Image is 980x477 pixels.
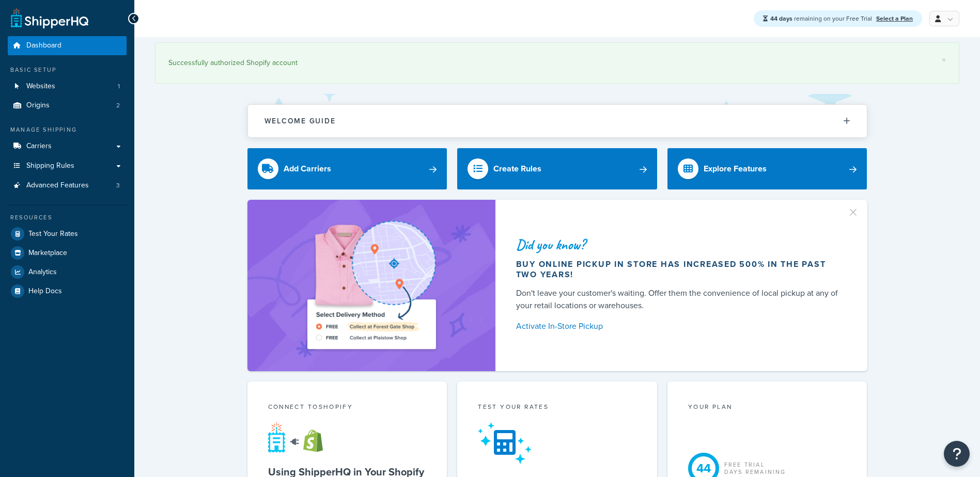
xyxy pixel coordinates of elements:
a: Explore Features [667,148,867,189]
a: Select a Plan [876,14,913,23]
span: Carriers [26,142,52,151]
h2: Welcome Guide [265,117,336,125]
img: connect-shq-shopify-9b9a8c5a.svg [268,422,333,453]
div: Successfully authorized Shopify account [168,56,946,70]
span: 1 [118,82,120,91]
button: Welcome Guide [248,105,867,137]
span: Advanced Features [26,181,89,190]
a: Advanced Features3 [8,176,127,195]
span: remaining on your Free Trial [770,14,874,23]
span: Dashboard [26,41,61,50]
img: ad-shirt-map-b0359fc47e01cab431d101c4b569394f6a03f54285957d908178d52f29eb9668.png [278,215,465,356]
span: Marketplace [28,249,67,258]
li: Advanced Features [8,176,127,195]
a: Marketplace [8,244,127,262]
div: Basic Setup [8,66,127,74]
div: Create Rules [493,162,541,176]
div: Free Trial Days Remaining [724,461,786,475]
a: Help Docs [8,282,127,300]
div: Don't leave your customer's waiting. Offer them the convenience of local pickup at any of your re... [516,287,843,312]
strong: 44 days [770,14,792,23]
div: Add Carriers [284,162,331,176]
a: Origins2 [8,96,127,115]
span: Shipping Rules [26,162,74,170]
span: Websites [26,82,55,91]
a: × [942,56,946,64]
a: Test Your Rates [8,225,127,243]
div: Explore Features [704,162,767,176]
a: Dashboard [8,36,127,55]
span: 2 [116,101,120,110]
span: Origins [26,101,50,110]
div: Your Plan [688,402,847,414]
span: Analytics [28,268,57,277]
div: Connect to Shopify [268,402,427,414]
a: Activate In-Store Pickup [516,319,843,333]
span: Test Your Rates [28,230,78,239]
a: Create Rules [457,148,657,189]
button: Open Resource Center [944,441,970,467]
a: Carriers [8,137,127,156]
a: Add Carriers [247,148,447,189]
li: Origins [8,96,127,115]
div: Resources [8,213,127,222]
div: Buy online pickup in store has increased 500% in the past two years! [516,259,843,280]
li: Websites [8,77,127,96]
span: 3 [116,181,120,190]
a: Websites1 [8,77,127,96]
a: Analytics [8,263,127,281]
span: Help Docs [28,287,62,296]
div: Test your rates [478,402,636,414]
a: Shipping Rules [8,156,127,176]
div: Manage Shipping [8,125,127,134]
div: Did you know? [516,237,843,252]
